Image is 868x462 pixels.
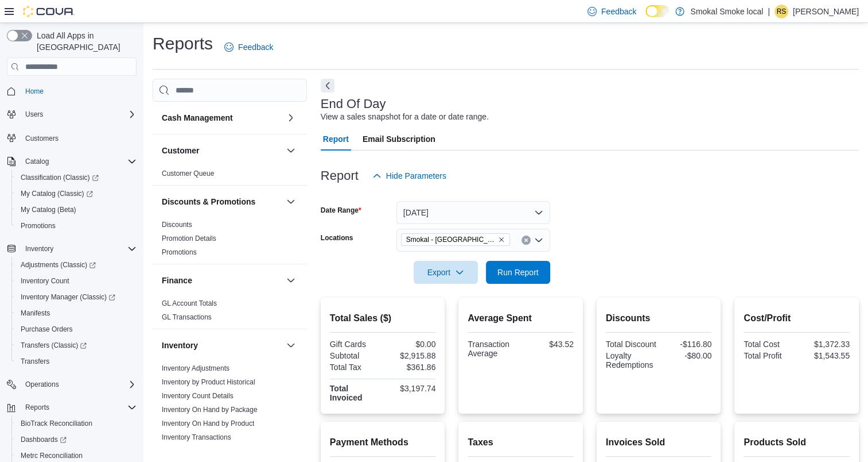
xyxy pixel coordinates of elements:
a: Inventory On Hand by Package [162,406,258,414]
span: Promotion Details [162,234,216,243]
span: Purchase Orders [21,325,73,334]
a: Inventory Count Details [162,392,233,400]
span: Home [21,84,137,98]
span: Email Subscription [363,128,435,151]
button: Remove Smokal - Socorro from selection in this group [498,236,505,243]
h2: Average Spent [468,311,574,325]
a: Inventory Count [16,274,74,288]
div: Customer [153,167,307,185]
a: Inventory On Hand by Product [162,419,254,428]
button: Inventory [21,242,58,256]
button: Export [414,261,478,284]
div: Discounts & Promotions [153,218,307,264]
button: Users [2,106,141,122]
span: Transfers (Classic) [16,338,137,352]
span: Inventory Transactions [162,433,231,442]
a: Promotions [16,219,60,233]
h3: Discounts & Promotions [162,196,255,207]
h2: Taxes [468,436,574,449]
a: Adjustments (Classic) [16,258,100,272]
button: Open list of options [534,236,543,245]
div: Subtotal [330,351,380,360]
button: Reports [2,399,141,415]
a: My Catalog (Classic) [11,186,141,202]
div: $0.00 [385,340,435,349]
button: Catalog [2,153,141,170]
span: Transfers [21,357,49,366]
div: Gift Cards [330,340,380,349]
button: Inventory [162,340,282,351]
button: Purchase Orders [11,321,141,337]
span: Inventory Count Details [162,391,233,401]
span: Purchase Orders [16,322,137,336]
button: My Catalog (Beta) [11,202,141,218]
button: Operations [21,378,64,391]
button: Promotions [11,218,141,234]
div: Total Profit [744,351,794,360]
span: Users [25,110,43,119]
a: Inventory Manager (Classic) [11,289,141,305]
h2: Total Sales ($) [330,311,436,325]
a: Transfers (Classic) [16,338,91,352]
span: Feedback [238,41,273,53]
span: Users [21,107,137,121]
a: BioTrack Reconciliation [16,417,97,430]
h3: Inventory [162,340,198,351]
span: Inventory Count [16,274,137,288]
div: $1,543.55 [799,351,850,360]
span: BioTrack Reconciliation [21,419,92,428]
a: GL Account Totals [162,299,217,307]
p: | [768,5,770,18]
button: Customers [2,129,141,146]
button: Customer [284,144,298,157]
button: BioTrack Reconciliation [11,415,141,432]
button: Discounts & Promotions [162,196,282,207]
div: $1,372.33 [799,340,850,349]
img: Cova [23,6,75,17]
a: Promotion Details [162,234,216,242]
div: Loyalty Redemptions [606,351,656,369]
span: Package Details [162,446,212,456]
button: Inventory [2,241,141,257]
span: Inventory Count [21,276,69,286]
span: Manifests [16,306,137,320]
span: Dark Mode [645,17,646,18]
button: Home [2,83,141,99]
span: Home [25,87,44,96]
span: Manifests [21,309,50,318]
span: Smokal - Socorro [401,233,510,246]
span: RS [777,5,787,18]
div: $2,915.88 [385,351,435,360]
div: Finance [153,297,307,329]
a: Adjustments (Classic) [11,257,141,273]
a: Package Details [162,447,212,455]
h3: Finance [162,275,192,286]
a: Classification (Classic) [11,170,141,186]
label: Locations [321,233,353,242]
button: Clear input [521,236,531,245]
a: Manifests [16,306,55,320]
span: BioTrack Reconciliation [16,417,137,430]
span: Reports [25,403,49,412]
h3: Cash Management [162,112,233,124]
div: -$116.80 [661,340,711,349]
a: Promotions [162,248,197,256]
a: Inventory Manager (Classic) [16,290,120,304]
span: Classification (Classic) [21,173,99,182]
span: My Catalog (Beta) [16,203,137,217]
span: Transfers (Classic) [21,341,87,350]
button: Inventory [284,338,298,352]
button: Reports [21,401,54,414]
span: Promotions [162,248,197,257]
a: Transfers (Classic) [11,337,141,353]
a: Discounts [162,221,192,229]
span: Customer Queue [162,169,214,178]
span: Promotions [16,219,137,233]
button: Inventory Count [11,273,141,289]
button: Transfers [11,353,141,369]
span: GL Transactions [162,313,212,322]
span: Dashboards [21,435,67,444]
span: Customers [21,130,137,145]
h3: End Of Day [321,97,386,111]
span: Catalog [21,155,137,168]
